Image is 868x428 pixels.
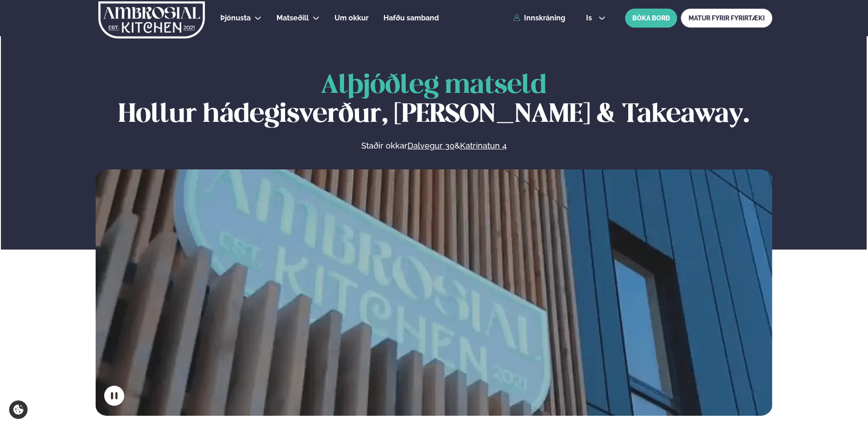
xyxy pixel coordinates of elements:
button: is [579,14,613,22]
span: Alþjóðleg matseld [321,73,547,98]
a: Dalvegur 30 [407,140,455,151]
a: Hafðu samband [383,13,439,24]
a: Um okkur [335,13,369,24]
a: Matseðill [276,13,309,24]
span: Matseðill [276,14,309,22]
a: Cookie settings [9,400,28,419]
h1: Hollur hádegisverður, [PERSON_NAME] & Takeaway. [96,72,772,130]
img: logo [97,1,206,38]
a: Innskráning [513,14,565,22]
a: MATUR FYRIR FYRIRTÆKI [681,9,772,28]
button: BÓKA BORÐ [625,9,677,28]
span: Hafðu samband [383,14,439,22]
span: Um okkur [335,14,369,22]
span: Þjónusta [220,14,251,22]
a: Katrinatun 4 [460,140,507,151]
a: Þjónusta [220,13,251,24]
p: Staðir okkar & [262,140,605,151]
span: is [586,14,595,22]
